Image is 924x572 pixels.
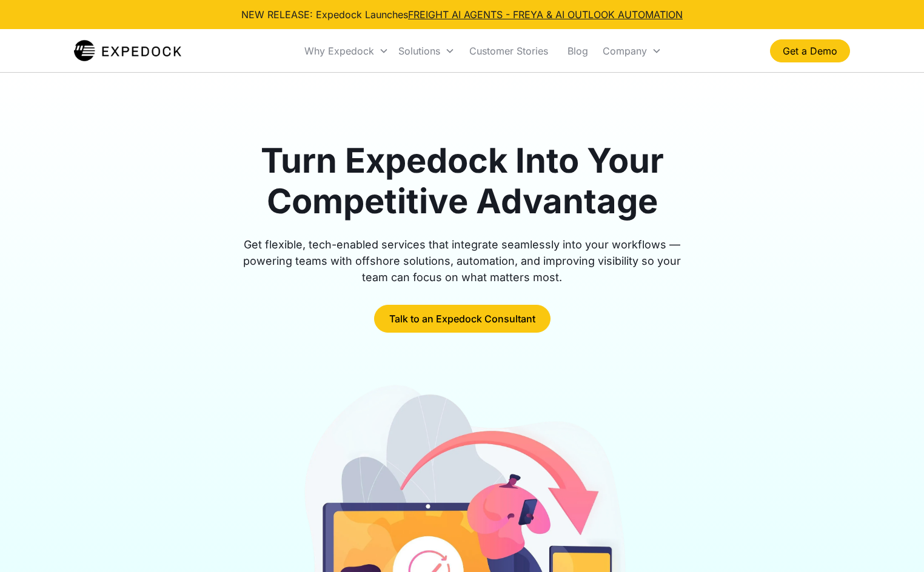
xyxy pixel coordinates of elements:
a: Blog [558,30,598,71]
div: Solutions [398,45,440,57]
a: Get a Demo [770,39,850,62]
a: Customer Stories [460,30,558,71]
div: NEW RELEASE: Expedock Launches [241,7,683,22]
div: Company [603,45,647,57]
a: FREIGHT AI AGENTS - FREYA & AI OUTLOOK AUTOMATION [408,8,683,21]
h1: Turn Expedock Into Your Competitive Advantage [229,141,695,222]
div: Why Expedock [304,45,374,57]
img: Expedock Logo [74,39,181,63]
div: Get flexible, tech-enabled services that integrate seamlessly into your workflows — powering team... [229,236,695,285]
a: Talk to an Expedock Consultant [374,305,551,333]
